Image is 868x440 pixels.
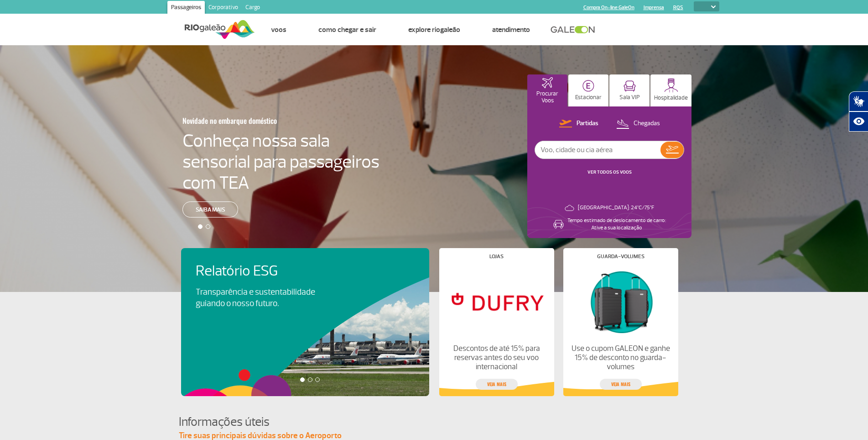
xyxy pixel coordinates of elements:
a: veja mais [600,379,642,390]
p: Hospitalidade [654,95,688,101]
p: Descontos de até 15% para reservas antes do seu voo internacional [447,344,546,371]
img: vipRoom.svg [624,80,636,92]
h4: Informações úteis [179,413,690,430]
h4: Guarda-volumes [597,254,645,259]
p: Estacionar [575,94,602,101]
button: Abrir tradutor de língua de sinais. [849,91,868,111]
img: hospitality.svg [664,78,678,92]
a: Imprensa [644,5,664,11]
button: Procurar Voos [527,74,567,106]
img: Lojas [447,266,546,337]
p: Use o cupom GALEON e ganhe 15% de desconto no guarda-volumes [571,344,670,371]
p: Partidas [577,119,598,128]
p: [GEOGRAPHIC_DATA]: 24°C/75°F [578,204,654,212]
a: Atendimento [492,25,530,34]
button: Chegadas [613,118,663,130]
a: VER TODOS OS VOOS [587,169,632,175]
a: Explore RIOgaleão [408,25,460,34]
h3: Novidade no embarque doméstico [182,111,335,130]
p: Tempo estimado de deslocamento de carro: Ative a sua localização [567,217,666,232]
img: carParkingHome.svg [582,80,594,92]
img: Guarda-volumes [571,266,670,337]
a: Como chegar e sair [318,25,376,34]
a: veja mais [476,379,518,390]
h4: Conheça nossa sala sensorial para passageiros com TEA [182,130,379,193]
button: Sala VIP [609,74,650,106]
a: RQS [673,5,683,11]
h4: Lojas [489,254,504,259]
a: Corporativo [205,1,242,16]
button: Abrir recursos assistivos. [849,111,868,132]
a: Passageiros [167,1,205,16]
a: Relatório ESGTransparência e sustentabilidade guiando o nosso futuro. [196,263,415,309]
button: Partidas [556,118,601,130]
button: Hospitalidade [650,74,691,106]
a: Compra On-line GaleOn [583,5,634,11]
img: airplaneHomeActive.svg [542,77,553,88]
button: Estacionar [568,74,608,106]
p: Transparência e sustentabilidade guiando o nosso futuro. [196,286,325,309]
h4: Relatório ESG [196,263,341,280]
div: Plugin de acessibilidade da Hand Talk. [849,91,868,132]
a: Saiba mais [182,201,238,217]
button: VER TODOS OS VOOS [585,169,634,176]
p: Sala VIP [619,94,640,101]
a: Cargo [242,1,264,16]
p: Chegadas [634,119,660,128]
a: Voos [271,25,286,34]
input: Voo, cidade ou cia aérea [535,141,660,159]
p: Procurar Voos [532,90,563,104]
